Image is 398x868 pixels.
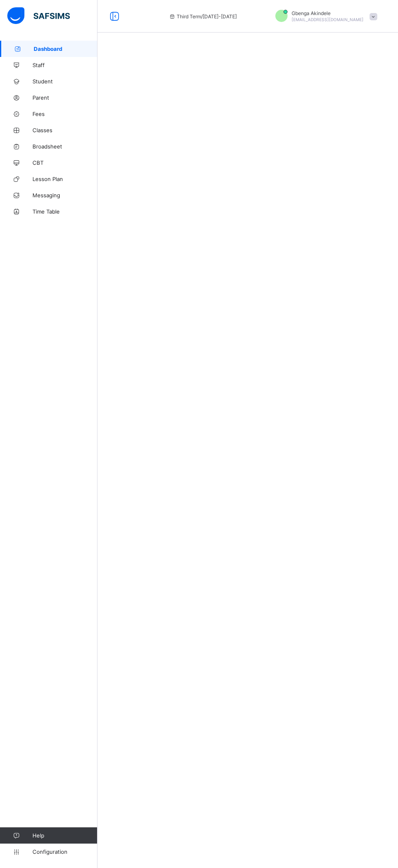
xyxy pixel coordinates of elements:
span: Time Table [32,208,97,215]
span: Classes [32,127,97,133]
div: GbengaAkindele [267,10,381,23]
img: safsims [7,7,70,24]
span: session/term information [169,13,237,20]
span: Student [32,78,97,85]
span: [EMAIL_ADDRESS][DOMAIN_NAME] [292,17,363,22]
span: Gbenga Akindele [292,10,363,16]
span: Fees [32,111,97,117]
span: Lesson Plan [32,176,97,182]
span: Messaging [32,192,97,198]
span: Configuration [32,848,97,855]
span: Dashboard [34,46,97,52]
span: Parent [32,94,97,101]
span: CBT [32,159,97,166]
span: Staff [32,62,97,68]
span: Help [32,832,97,839]
span: Broadsheet [32,143,97,150]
